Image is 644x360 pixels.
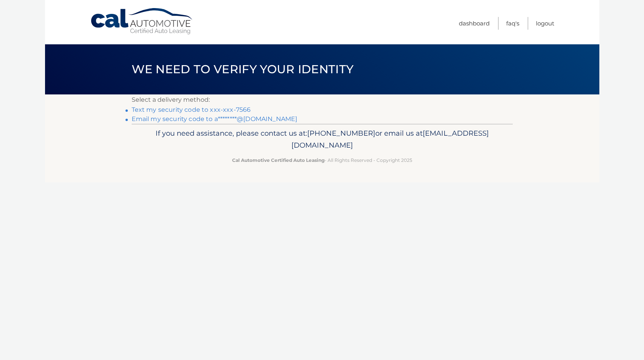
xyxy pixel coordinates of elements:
p: If you need assistance, please contact us at: or email us at [137,127,508,152]
p: - All Rights Reserved - Copyright 2025 [137,156,508,164]
span: [PHONE_NUMBER] [307,129,375,138]
a: FAQ's [506,17,519,30]
a: Email my security code to a********@[DOMAIN_NAME] [132,115,298,123]
p: Select a delivery method: [132,94,513,105]
span: We need to verify your identity [132,62,354,76]
a: Dashboard [459,17,490,30]
a: Cal Automotive [90,8,194,35]
strong: Cal Automotive Certified Auto Leasing [232,157,325,163]
a: Logout [536,17,554,30]
a: Text my security code to xxx-xxx-7566 [132,106,251,113]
